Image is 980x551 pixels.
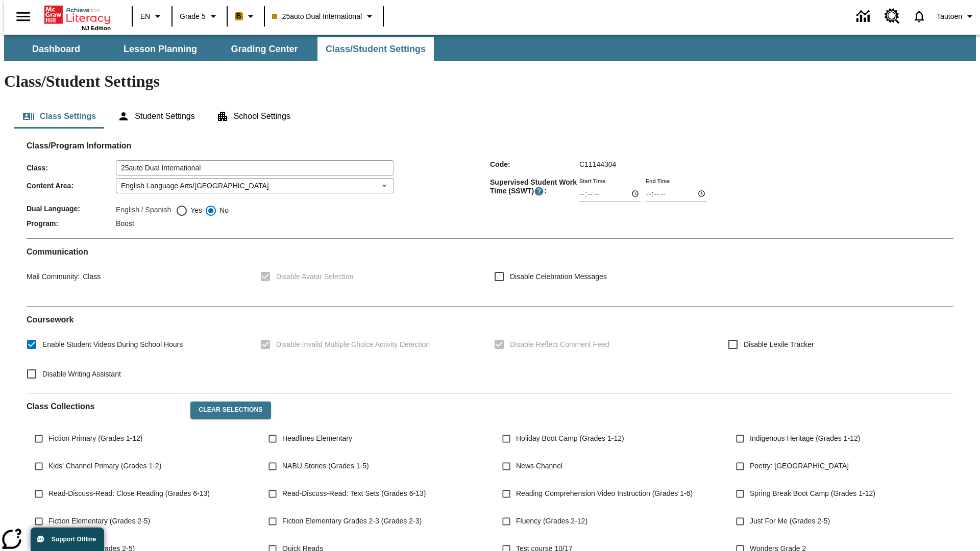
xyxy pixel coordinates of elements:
[82,25,111,31] span: NJ Edition
[27,247,953,298] div: Communication
[44,5,111,25] a: Home
[188,205,202,216] span: Yes
[282,516,422,527] span: Fiction Elementary Grades 2-3 (Grades 2-3)
[750,461,849,471] span: Poetry: [GEOGRAPHIC_DATA]
[48,433,142,444] span: Fiction Primary (Grades 1-12)
[236,10,241,22] span: B
[27,315,953,385] div: Coursework
[878,3,906,30] a: Resource Center, Will open in new tab
[213,37,315,61] button: Grading Center
[516,433,624,444] span: Holiday Boot Camp (Grades 1-12)
[27,151,953,230] div: Class/Program Information
[116,219,134,228] span: Boost
[176,7,224,26] button: Grade: Grade 5, Select a grade
[109,37,211,61] button: Lesson Planning
[231,43,298,55] span: Grading Center
[27,219,116,228] span: Program :
[27,402,182,411] h2: Class Collections
[750,516,830,527] span: Just For Me (Grades 2-5)
[5,37,107,61] button: Dashboard
[933,7,980,26] button: Profile/Settings
[850,3,878,31] a: Data Center
[268,7,380,26] button: Class: 25auto Dual International, Select your class
[32,43,80,55] span: Dashboard
[4,35,976,61] div: SubNavbar
[116,160,394,176] input: Class
[937,11,962,22] span: Tautoen
[31,528,104,551] button: Support Offline
[27,272,80,281] span: Mail Community :
[180,11,206,22] span: Grade 5
[14,104,966,129] div: Class/Student Settings
[27,141,953,151] h2: Class/Program Information
[27,315,953,324] h2: Course work
[217,205,229,216] span: No
[27,164,116,172] span: Class :
[48,488,210,499] span: Read-Discuss-Read: Close Reading (Grades 6-13)
[27,247,953,257] h2: Communication
[27,182,116,190] span: Content Area :
[510,339,609,350] span: Disable Reflect Comment Feed
[750,433,860,444] span: Indigenous Heritage (Grades 1-12)
[282,488,426,499] span: Read-Discuss-Read: Text Sets (Grades 6-13)
[44,4,111,31] div: Home
[208,104,299,129] button: School Settings
[231,7,261,26] button: Boost Class color is peach. Change class color
[276,271,354,282] span: Disable Avatar Selection
[136,7,168,26] button: Language: EN, Select a language
[579,160,616,168] span: C11144304
[534,186,544,196] button: Supervised Student Work Time is the timeframe when students can take LevelSet and when lessons ar...
[744,339,814,350] span: Disable Lexile Tracker
[750,488,875,499] span: Spring Break Boot Camp (Grades 1-12)
[42,369,121,380] span: Disable Writing Assistant
[140,11,150,22] span: EN
[116,178,394,193] div: English Language Arts/[GEOGRAPHIC_DATA]
[116,205,171,217] label: English / Spanish
[490,160,579,168] span: Code :
[906,3,933,30] a: Notifications
[276,339,430,350] span: Disable Invalid Multiple Choice Activity Detection
[510,271,607,282] span: Disable Celebration Messages
[8,2,38,32] button: Open side menu
[42,339,183,350] span: Enable Student Videos During School Hours
[4,72,976,91] h1: Class/Student Settings
[326,43,426,55] span: Class/Student Settings
[282,433,352,444] span: Headlines Elementary
[190,402,271,419] button: Clear Selections
[4,37,435,61] div: SubNavbar
[272,11,362,22] span: 25auto Dual International
[516,516,587,527] span: Fluency (Grades 2-12)
[490,178,579,196] span: Supervised Student Work Time (SSWT) :
[80,272,101,281] span: Class
[516,488,693,499] span: Reading Comprehension Video Instruction (Grades 1-6)
[14,104,104,129] button: Class Settings
[282,461,369,471] span: NABU Stories (Grades 1-5)
[48,461,161,471] span: Kids' Channel Primary (Grades 1-2)
[579,177,605,185] label: Start Time
[124,43,197,55] span: Lesson Planning
[48,516,150,527] span: Fiction Elementary (Grades 2-5)
[52,536,96,543] span: Support Offline
[317,37,434,61] button: Class/Student Settings
[109,104,203,129] button: Student Settings
[27,205,116,213] span: Dual Language :
[646,177,670,185] label: End Time
[516,461,562,471] span: News Channel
